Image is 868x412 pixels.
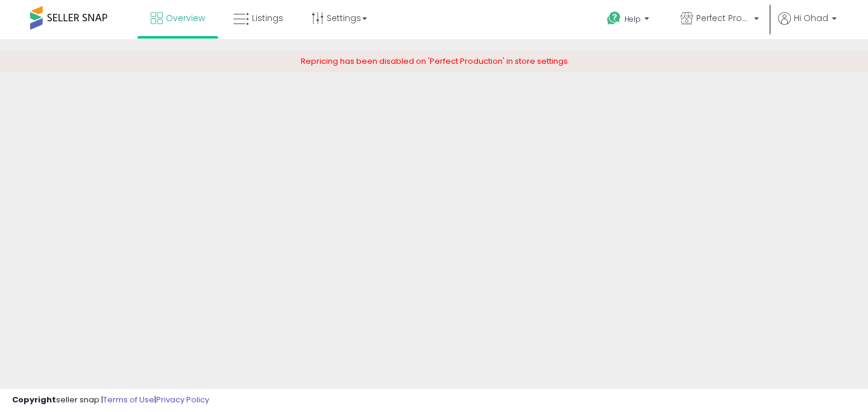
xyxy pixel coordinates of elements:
div: seller snap | | [12,395,209,406]
a: Privacy Policy [156,394,209,405]
a: Help [597,2,661,39]
span: Repricing has been disabled on 'Perfect Production' in store settings [301,55,568,67]
span: Listings [252,12,283,24]
span: Overview [166,12,205,24]
i: Get Help [606,11,621,26]
span: Hi Ohad [794,12,828,24]
span: Help [624,14,641,24]
a: Terms of Use [103,394,154,405]
span: Perfect Production [696,12,750,24]
strong: Copyright [12,394,56,405]
a: Hi Ohad [778,12,837,39]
